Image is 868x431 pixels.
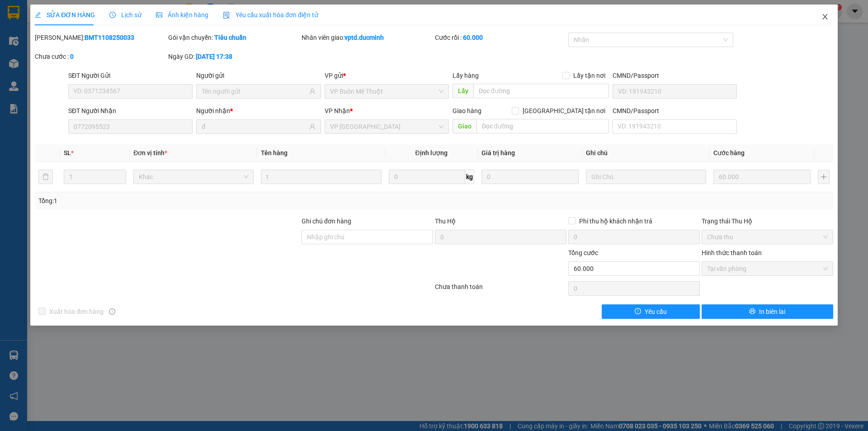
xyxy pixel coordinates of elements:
[481,170,579,184] input: 0
[707,230,828,244] span: Chưa thu
[168,52,300,62] div: Ngày GD:
[62,60,69,66] span: environment
[302,218,351,225] label: Ghi chú đơn hàng
[35,52,166,62] div: Chưa cước :
[325,107,350,114] span: VP Nhận
[261,170,381,184] input: VD: Bàn, Ghế
[576,216,656,226] span: Phí thu hộ khách nhận trả
[330,85,443,98] span: VP Buôn Mê Thuột
[415,149,448,156] span: Định lượng
[5,5,131,22] li: [PERSON_NAME]
[613,84,737,99] input: VD: 191943210
[133,149,167,156] span: Đơn vị tính
[645,307,667,317] span: Yêu cầu
[702,249,762,256] label: Hình thức thanh toán
[309,123,316,130] span: user
[818,170,830,184] button: plus
[821,13,829,20] span: close
[196,106,321,116] div: Người nhận
[749,308,755,315] span: printer
[586,170,706,184] input: Ghi Chú
[196,71,321,81] div: Người gửi
[64,149,71,156] span: SL
[261,149,288,156] span: Tên hàng
[453,107,481,114] span: Giao hàng
[519,106,609,116] span: [GEOGRAPHIC_DATA] tận nơi
[38,196,335,206] div: Tổng: 1
[453,84,473,98] span: Lấy
[707,262,828,275] span: Tại văn phòng
[46,307,107,317] span: Xuất hóa đơn hàng
[582,144,710,162] th: Ghi chú
[453,72,479,79] span: Lấy hàng
[453,119,476,133] span: Giao
[613,106,737,116] div: CMND/Passport
[68,106,193,116] div: SĐT Người Nhận
[613,71,737,81] div: CMND/Passport
[568,249,598,256] span: Tổng cước
[214,34,246,41] b: Tiêu chuẩn
[759,307,785,317] span: In biên lai
[139,170,248,184] span: Khác
[156,12,162,18] span: picture
[435,218,456,225] span: Thu Hộ
[223,11,318,19] span: Yêu cầu xuất hóa đơn điện tử
[35,12,41,18] span: edit
[702,216,833,226] div: Trạng thái Thu Hộ
[109,308,115,315] span: info-circle
[156,11,208,19] span: Ảnh kiện hàng
[481,149,515,156] span: Giá trị hàng
[473,84,609,98] input: Dọc đường
[202,122,307,132] input: Tên người nhận
[602,304,700,319] button: exclamation-circleYêu cầu
[302,230,433,244] input: Ghi chú đơn hàng
[68,71,193,81] div: SĐT Người Gửi
[302,33,433,43] div: Nhân viên giao:
[465,170,474,184] span: kg
[5,38,62,68] li: VP VP [GEOGRAPHIC_DATA]
[109,12,116,18] span: clock-circle
[463,34,483,41] b: 60.000
[635,308,641,315] span: exclamation-circle
[713,170,811,184] input: 0
[62,38,120,58] li: VP VP Buôn Mê Thuột
[168,33,300,43] div: Gói vận chuyển:
[344,34,384,41] b: vptd.ducminh
[223,12,230,19] img: icon
[196,53,232,60] b: [DATE] 17:38
[325,71,449,81] div: VP gửi
[570,71,609,81] span: Lấy tận nơi
[85,34,134,41] b: BMT1108250033
[202,86,307,96] input: Tên người gửi
[309,88,316,95] span: user
[713,149,745,156] span: Cước hàng
[435,33,566,43] div: Cước rồi :
[109,11,142,19] span: Lịch sử
[476,119,609,133] input: Dọc đường
[330,120,443,133] span: VP Thủ Đức
[702,304,833,319] button: printerIn biên lai
[70,53,74,60] b: 0
[35,33,166,43] div: [PERSON_NAME]:
[38,170,53,184] button: delete
[35,11,95,19] span: SỬA ĐƠN HÀNG
[812,5,838,30] button: Close
[434,282,567,298] div: Chưa thanh toán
